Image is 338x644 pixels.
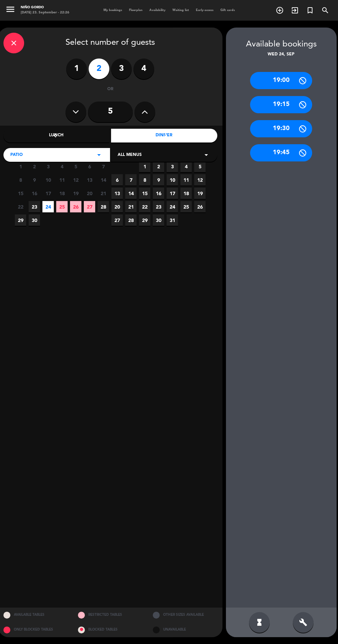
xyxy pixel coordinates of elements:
[250,72,312,89] div: 19:00
[42,174,54,186] span: 10
[29,214,40,226] span: 30
[125,188,137,199] span: 14
[111,214,123,226] span: 27
[139,174,150,186] span: 8
[299,618,307,626] i: build
[180,174,192,186] span: 11
[194,201,206,212] span: 26
[21,5,69,10] div: Niño Gordo
[10,152,23,159] span: Patio
[167,188,178,199] span: 17
[15,174,26,186] span: 8
[250,120,312,137] div: 19:30
[148,608,222,622] div: OTHER SIZES AVAILABLE
[153,161,164,172] span: 2
[306,6,314,14] i: turned_in_not
[5,4,16,16] button: menu
[3,33,217,53] div: Select number of guests
[73,608,148,622] div: RESTRICTED TABLES
[98,188,109,199] span: 21
[153,188,164,199] span: 16
[180,201,192,212] span: 25
[111,174,123,186] span: 6
[42,201,54,212] span: 24
[111,188,123,199] span: 13
[42,188,54,199] span: 17
[255,618,264,626] i: hourglass_full
[29,201,40,212] span: 23
[202,151,210,159] i: arrow_drop_down
[125,174,137,186] span: 7
[153,174,164,186] span: 9
[126,9,146,12] span: Floorplan
[99,86,121,93] div: or
[118,152,142,159] span: All menus
[139,188,150,199] span: 15
[70,174,81,186] span: 12
[194,188,206,199] span: 19
[98,174,109,186] span: 14
[250,96,312,113] div: 19:15
[139,161,150,172] span: 1
[84,188,95,199] span: 20
[250,144,312,161] div: 19:45
[15,201,26,212] span: 22
[29,161,40,172] span: 2
[84,161,95,172] span: 6
[125,201,137,212] span: 21
[98,161,109,172] span: 7
[3,129,110,142] div: Lunch
[56,188,68,199] span: 18
[84,201,95,212] span: 27
[226,38,337,51] div: Available bookings
[321,6,329,14] i: search
[167,214,178,226] span: 31
[167,201,178,212] span: 24
[133,59,154,79] label: 4
[95,151,103,159] i: arrow_drop_down
[15,161,26,172] span: 1
[291,6,299,14] i: exit_to_app
[51,132,59,139] i: chevron_left
[56,201,68,212] span: 25
[153,214,164,226] span: 30
[56,161,68,172] span: 4
[56,174,68,186] span: 11
[84,174,95,186] span: 13
[217,9,238,12] span: Gift cards
[180,188,192,199] span: 18
[21,10,69,15] div: [DATE] 23. September - 22:26
[139,214,150,226] span: 29
[111,201,123,212] span: 20
[146,9,169,12] span: Availability
[226,51,337,58] div: Wed 24, Sep
[15,188,26,199] span: 15
[70,201,81,212] span: 26
[29,174,40,186] span: 9
[125,214,137,226] span: 28
[100,9,126,12] span: My bookings
[169,9,192,12] span: Waiting list
[153,201,164,212] span: 23
[29,188,40,199] span: 16
[194,161,206,172] span: 5
[276,6,284,14] i: add_circle_outline
[66,59,87,79] label: 1
[73,622,148,637] div: BLOCKED TABLES
[167,161,178,172] span: 3
[42,161,54,172] span: 3
[148,622,222,637] div: UNAVAILABLE
[111,129,217,142] div: Dinner
[167,174,178,186] span: 10
[89,59,109,79] label: 2
[139,201,150,212] span: 22
[194,174,206,186] span: 12
[70,161,81,172] span: 5
[5,4,16,14] i: menu
[98,201,109,212] span: 28
[15,214,26,226] span: 29
[10,39,18,47] i: close
[162,132,169,139] i: chevron_right
[111,59,132,79] label: 3
[192,9,217,12] span: Early-access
